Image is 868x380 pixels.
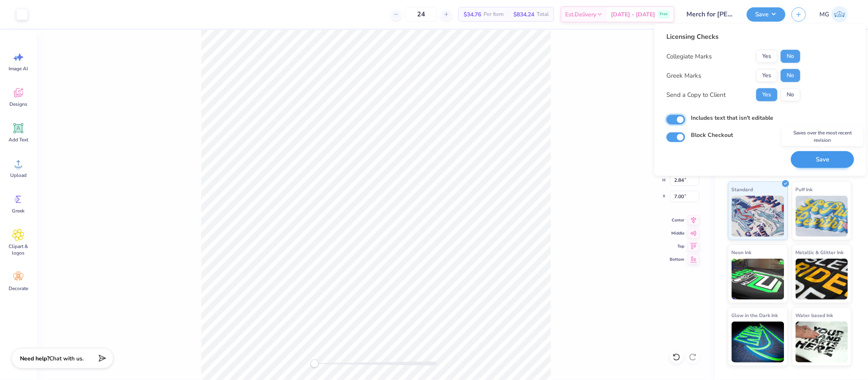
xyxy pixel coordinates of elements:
[566,10,597,19] span: Est. Delivery
[816,6,852,22] a: MG
[747,7,786,22] button: Save
[681,6,741,22] input: Untitled Design
[666,52,712,61] div: Collegiate Marks
[732,311,778,320] span: Glow in the Dark Ink
[9,65,28,72] span: Image AI
[9,136,28,143] span: Add Text
[611,10,655,19] span: [DATE] - [DATE]
[691,131,733,139] label: Block Checkout
[781,88,800,101] button: No
[670,230,685,237] span: Middle
[464,10,481,19] span: $34.76
[782,127,864,146] div: Saves over the most recent revision
[796,322,848,362] img: Water based Ink
[660,11,668,17] span: Free
[732,185,753,194] span: Standard
[796,248,844,257] span: Metallic & Glitter Ink
[670,256,685,263] span: Bottom
[513,10,534,19] span: $834.24
[820,10,830,19] span: MG
[756,88,777,101] button: Yes
[670,217,685,224] span: Center
[484,10,504,19] span: Per Item
[796,259,848,300] img: Metallic & Glitter Ink
[12,208,25,214] span: Greek
[5,243,32,256] span: Clipart & logos
[9,101,27,107] span: Designs
[791,151,854,168] button: Save
[405,7,437,22] input: – –
[832,6,848,22] img: Mary Grace
[732,248,752,257] span: Neon Ink
[796,185,813,194] span: Puff Ink
[781,69,800,82] button: No
[781,50,800,63] button: No
[670,243,685,250] span: Top
[796,196,848,237] img: Puff Ink
[537,10,549,19] span: Total
[691,114,773,122] label: Includes text that isn't editable
[20,355,49,362] strong: Need help?
[732,322,784,362] img: Glow in the Dark Ink
[10,172,27,179] span: Upload
[9,285,28,292] span: Decorate
[666,90,726,100] div: Send a Copy to Client
[666,32,800,42] div: Licensing Checks
[756,50,777,63] button: Yes
[666,71,701,80] div: Greek Marks
[732,259,784,300] img: Neon Ink
[732,196,784,237] img: Standard
[756,69,777,82] button: Yes
[49,355,84,362] span: Chat with us.
[796,311,833,320] span: Water based Ink
[311,360,319,368] div: Accessibility label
